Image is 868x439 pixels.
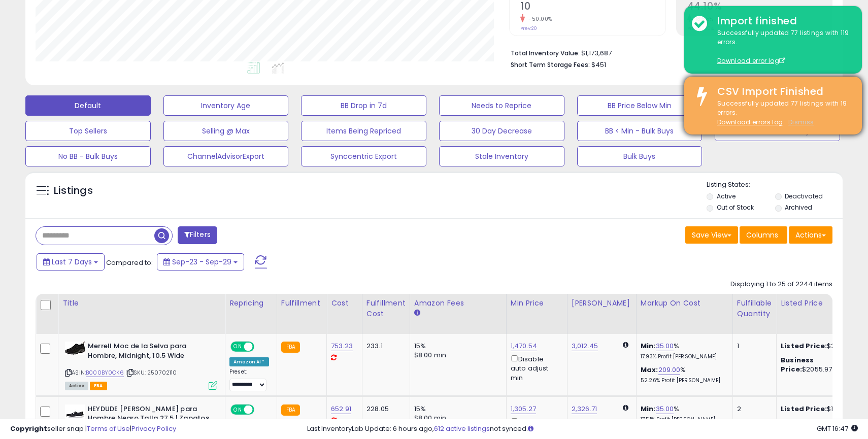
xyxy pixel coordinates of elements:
a: 209.00 [658,365,681,375]
button: Sep-23 - Sep-29 [157,253,244,271]
button: 30 Day Decrease [439,121,564,141]
span: All listings currently available for purchase on Amazon [65,382,88,390]
span: Columns [746,230,778,240]
b: Total Inventory Value: [511,49,580,57]
div: $8.00 min [414,351,498,360]
div: % [641,404,725,423]
a: B000BY0OK6 [86,368,124,377]
span: | SKU: 250702110 [125,368,177,377]
small: FBA [281,404,300,416]
a: 35.00 [656,341,674,351]
span: ON [231,343,244,351]
button: Selling @ Max [163,121,289,141]
b: Business Price: [781,355,814,374]
small: FBA [281,342,300,353]
img: 31S3ukCVfVL._SL40_.jpg [65,404,85,425]
a: 35.00 [656,404,674,414]
a: 2,326.71 [572,404,597,414]
small: -50.00% [525,15,552,23]
small: Prev: 20 [520,25,537,31]
span: FBA [90,382,107,390]
b: Listed Price: [781,404,827,414]
div: Last InventoryLab Update: 6 hours ago, not synced. [307,424,858,434]
a: Download error log [717,56,785,65]
div: Markup on Cost [641,298,728,309]
div: ASIN: [65,342,217,389]
a: 3,012.45 [572,341,598,351]
h2: 10 [520,1,665,14]
div: Amazon Fees [414,298,502,309]
button: Save View [685,226,738,244]
div: seller snap | | [10,424,176,434]
div: Fulfillment Cost [366,298,406,319]
button: Inventory Age [163,95,289,116]
a: 1,470.54 [511,341,537,351]
a: 612 active listings [434,424,490,433]
p: 17.93% Profit [PERSON_NAME] [641,353,725,360]
label: Archived [785,203,812,212]
div: Displaying 1 to 25 of 2244 items [730,280,832,289]
span: OFF [253,343,269,351]
a: Privacy Policy [131,424,176,433]
button: Needs to Reprice [439,95,564,116]
span: Compared to: [106,258,153,267]
th: The percentage added to the cost of goods (COGS) that forms the calculator for Min & Max prices. [636,294,732,334]
span: Last 7 Days [52,257,92,267]
button: Default [25,95,151,116]
span: ON [231,405,244,414]
button: BB Drop in 7d [301,95,426,116]
a: 753.23 [331,341,353,351]
div: Disable auto adjust min [511,353,559,383]
button: Bulk Buys [577,146,703,166]
div: Preset: [229,368,269,391]
button: Columns [740,226,787,244]
div: Min Price [511,298,563,309]
button: Synccentric Export [301,146,426,166]
u: Dismiss [788,118,814,126]
div: Successfully updated 77 listings with 119 errors. [710,28,854,66]
img: 41UirjggBQL._SL40_.jpg [65,342,85,355]
div: CSV Import Finished [710,84,854,99]
b: Min: [641,404,656,414]
button: Actions [789,226,832,244]
label: Deactivated [785,192,823,200]
div: Cost [331,298,358,309]
button: Filters [178,226,217,244]
button: ChannelAdvisorExport [163,146,289,166]
p: 52.26% Profit [PERSON_NAME] [641,377,725,384]
div: Successfully updated 77 listings with 19 errors. [710,99,854,127]
span: $451 [591,60,606,70]
div: 228.05 [366,404,402,414]
b: Listed Price: [781,341,827,351]
a: Download errors log [717,118,783,126]
button: Items Being Repriced [301,121,426,141]
button: BB Price Below Min [577,95,703,116]
small: Amazon Fees. [414,309,420,318]
button: No BB - Bulk Buys [25,146,151,166]
div: 2 [737,404,769,414]
label: Out of Stock [717,203,754,212]
b: Min: [641,341,656,351]
h5: Listings [54,184,93,198]
strong: Copyright [10,424,47,433]
div: Import finished [710,14,854,28]
div: 15% [414,342,498,351]
button: BB < Min - Bulk Buys [577,121,703,141]
b: Short Term Storage Fees: [511,60,590,69]
button: Top Sellers [25,121,151,141]
div: % [641,342,725,360]
div: $1,305.27 [781,404,865,414]
button: Last 7 Days [37,253,105,271]
div: Title [62,298,221,309]
span: Sep-23 - Sep-29 [172,257,231,267]
div: Amazon AI * [229,357,269,366]
div: [PERSON_NAME] [572,298,632,309]
div: $2055.97 [781,356,865,374]
label: Active [717,192,736,200]
b: Merrell Moc de la Selva para Hombre, Midnight, 10.5 Wide [88,342,211,363]
div: $2,076.74 [781,342,865,351]
p: Listing States: [707,180,842,190]
b: Max: [641,365,658,375]
div: Fulfillment [281,298,322,309]
a: 652.91 [331,404,351,414]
